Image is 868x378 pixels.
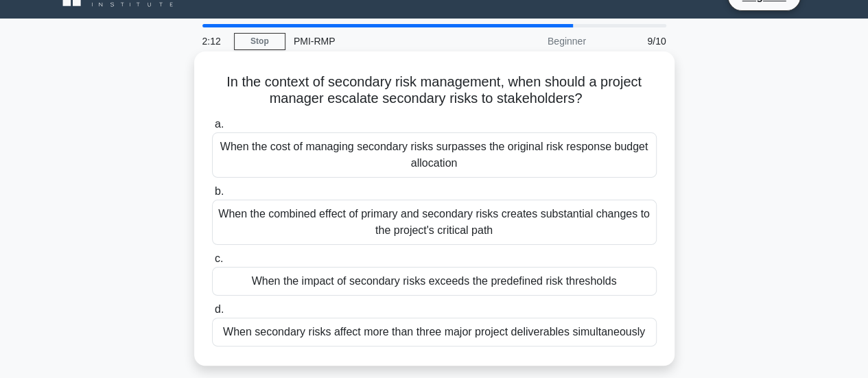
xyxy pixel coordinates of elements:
[215,252,223,264] span: c.
[234,33,285,50] a: Stop
[212,200,657,245] div: When the combined effect of primary and secondary risks creates substantial changes to the projec...
[211,73,658,108] h5: In the context of secondary risk management, when should a project manager escalate secondary ris...
[215,118,224,130] span: a.
[212,267,657,296] div: When the impact of secondary risks exceeds the predefined risk thresholds
[285,27,474,55] div: PMI-RMP
[212,318,657,346] div: When secondary risks affect more than three major project deliverables simultaneously
[212,132,657,178] div: When the cost of managing secondary risks surpasses the original risk response budget allocation
[594,27,675,55] div: 9/10
[474,27,594,55] div: Beginner
[215,303,224,315] span: d.
[194,27,234,55] div: 2:12
[215,185,224,197] span: b.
